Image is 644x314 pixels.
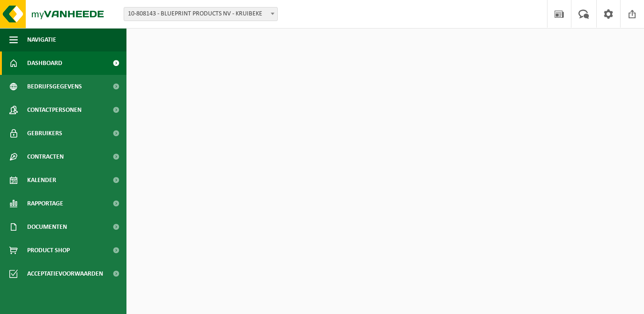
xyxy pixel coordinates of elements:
span: Contactpersonen [27,98,81,122]
span: Acceptatievoorwaarden [27,262,103,285]
span: 10-808143 - BLUEPRINT PRODUCTS NV - KRUIBEKE [124,7,278,21]
span: Navigatie [27,28,56,51]
span: Contracten [27,145,64,168]
span: 10-808143 - BLUEPRINT PRODUCTS NV - KRUIBEKE [124,7,277,21]
span: Kalender [27,168,56,192]
span: Bedrijfsgegevens [27,75,82,98]
span: Gebruikers [27,122,62,145]
span: Rapportage [27,192,63,215]
span: Documenten [27,215,67,239]
span: Dashboard [27,51,62,75]
span: Product Shop [27,239,70,262]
